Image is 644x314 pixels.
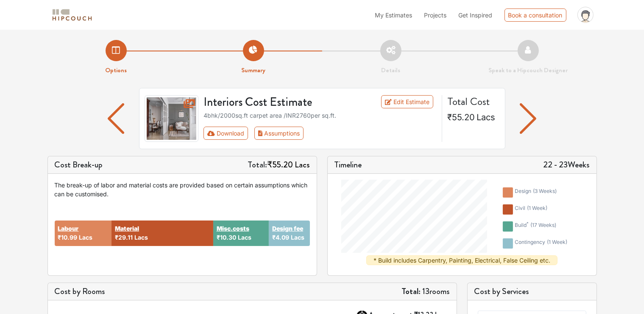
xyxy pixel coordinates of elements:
span: ₹10.99 [58,234,78,241]
h5: Cost Break-up [55,160,103,170]
div: civil [515,204,547,215]
div: First group [204,127,310,140]
h5: Cost by Rooms [55,286,105,297]
span: Get Inspired [459,11,493,19]
span: Lacs [134,234,148,241]
div: The break-up of labor and material costs are provided based on certain assumptions which can be c... [55,181,310,198]
strong: Options [105,65,127,75]
span: ( 3 weeks ) [533,188,557,194]
span: ( 17 weeks ) [530,222,556,228]
button: Material [115,224,139,233]
div: contingency [515,238,567,249]
h4: Total Cost [447,95,498,108]
div: 4bhk / 2000 sq.ft carpet area /INR 2760 per sq.ft. [204,111,437,120]
span: Lacs [238,234,251,241]
div: build [515,221,556,232]
span: Projects [424,11,447,19]
button: Design fee [272,224,303,233]
img: logo-horizontal.svg [51,8,93,23]
strong: Speak to a Hipcouch Designer [488,65,568,75]
span: ₹10.30 [217,234,236,241]
span: Lacs [295,158,310,171]
img: arrow left [520,103,536,134]
h3: Interiors Cost Estimate [198,95,360,110]
strong: Total: [402,285,421,297]
div: * Build includes Carpentry, Painting, Electrical, False Ceiling etc. [366,255,558,265]
h5: Cost by Services [474,286,590,297]
span: ( 1 week ) [547,239,567,245]
div: Book a consultation [505,8,566,22]
img: arrow left [108,103,124,134]
h5: Timeline [335,160,362,170]
h5: Total: [248,160,310,170]
strong: Details [381,65,400,75]
div: design [515,187,557,198]
a: Edit Estimate [381,95,433,108]
span: My Estimates [375,11,413,19]
span: Lacs [79,234,93,241]
span: ₹55.20 [268,158,293,171]
span: ₹29.11 [115,234,133,241]
button: Assumptions [254,127,304,140]
span: ₹55.20 [447,112,475,122]
span: logo-horizontal.svg [51,6,93,25]
button: Misc.costs [217,224,249,233]
h5: 13 rooms [402,286,450,297]
span: Lacs [477,112,495,122]
span: ₹4.09 [272,234,289,241]
span: ( 1 week ) [527,205,547,211]
button: Download [204,127,248,140]
button: Labour [58,224,79,233]
div: Toolbar with button groups [204,127,437,140]
span: Lacs [291,234,304,241]
h5: 22 - 23 Weeks [544,160,590,170]
strong: Summary [241,65,265,75]
img: gallery [145,95,199,142]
